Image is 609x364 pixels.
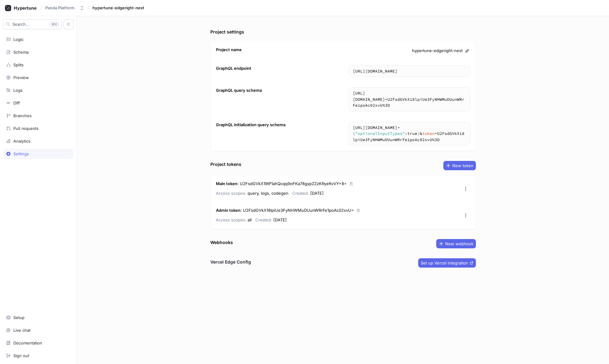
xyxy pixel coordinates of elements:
[13,50,29,55] div: Schema
[292,189,324,197] p: [DATE]
[216,191,246,196] span: Access scopes:
[349,66,470,77] textarea: [URL][DOMAIN_NAME]
[421,261,468,265] span: Set up Vercel integration
[92,6,144,10] span: hypertune-edgeright-next
[210,161,241,167] div: Project tokens
[216,208,242,213] strong: Admin token :
[240,181,347,186] span: U2FsdGVkX19tP1ahQcqq9oFKa78gypZZzKRyeKvVY+8=
[255,217,272,222] span: Created:
[445,242,473,246] span: New webhook
[13,353,29,358] div: Sign out
[452,164,473,167] span: New token
[210,239,233,246] div: Webhooks
[43,3,87,13] button: Panda Platform
[13,139,30,144] div: Analytics
[216,181,239,186] strong: Main token :
[418,258,476,268] button: Set up Vercel integration
[349,122,470,145] textarea: https://[DOMAIN_NAME]/schema?body={"optionalInputTypes":true}&token=U2FsdGVkX18lpiUe3FyNHWMuDUunW...
[13,100,20,105] div: Diff
[216,189,289,197] p: query, logs, codegen
[3,338,74,348] a: Documentation
[216,65,251,72] div: GraphQL endpoint
[216,216,252,224] p: all
[255,216,287,224] p: [DATE]
[443,161,476,170] button: New token
[216,47,242,53] div: Project name
[13,62,24,67] div: Splits
[216,122,285,128] div: GraphQL initialization query schema
[436,239,476,248] button: New webhook
[292,191,309,196] span: Created:
[13,340,42,345] div: Documentation
[13,126,38,131] div: Pull requests
[13,88,23,93] div: Logs
[243,208,354,213] span: U2FsdGVkX18lpiUe3FyNHWMuDUunWRrFe1poAc02xvU=
[349,88,470,111] textarea: [URL][DOMAIN_NAME]
[45,5,74,11] div: Panda Platform
[13,328,30,333] div: Live chat
[13,151,29,156] div: Settings
[13,75,29,80] div: Preview
[412,48,463,54] span: hypertune-edgeright-next
[210,259,251,265] h3: Vercel Edge Config
[49,21,59,27] div: K
[12,22,29,26] span: Search...
[13,37,24,42] div: Logic
[210,29,244,35] div: Project settings
[216,217,246,222] span: Access scopes:
[13,113,32,118] div: Branches
[3,19,62,29] button: Search...K
[216,87,262,94] div: GraphQL query schema
[13,315,25,320] div: Setup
